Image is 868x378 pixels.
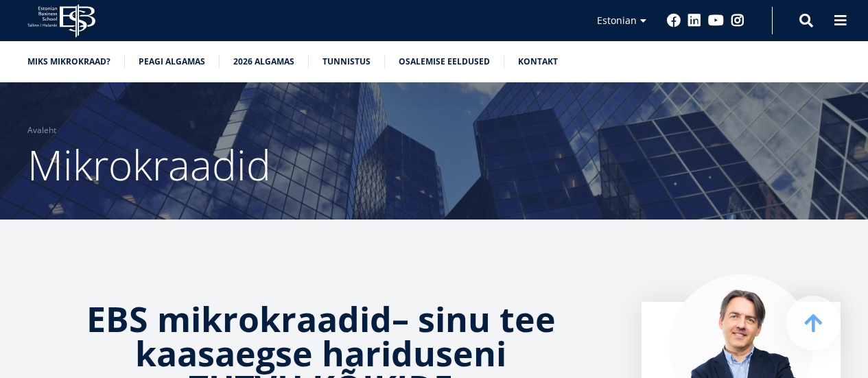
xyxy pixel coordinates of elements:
[518,55,558,69] a: Kontakt
[688,14,701,27] a: Linkedin
[399,55,490,69] a: Osalemise eeldused
[322,55,371,69] a: Tunnistus
[731,14,744,27] a: Instagram
[667,14,681,27] a: Facebook
[27,137,271,193] span: Mikrokraadid
[392,296,409,342] strong: –
[233,55,294,69] a: 2026 algamas
[86,296,392,342] strong: EBS mikrokraadid
[27,123,56,137] a: Avaleht
[139,55,205,69] a: Peagi algamas
[27,55,110,69] a: Miks mikrokraad?
[708,14,724,27] a: Youtube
